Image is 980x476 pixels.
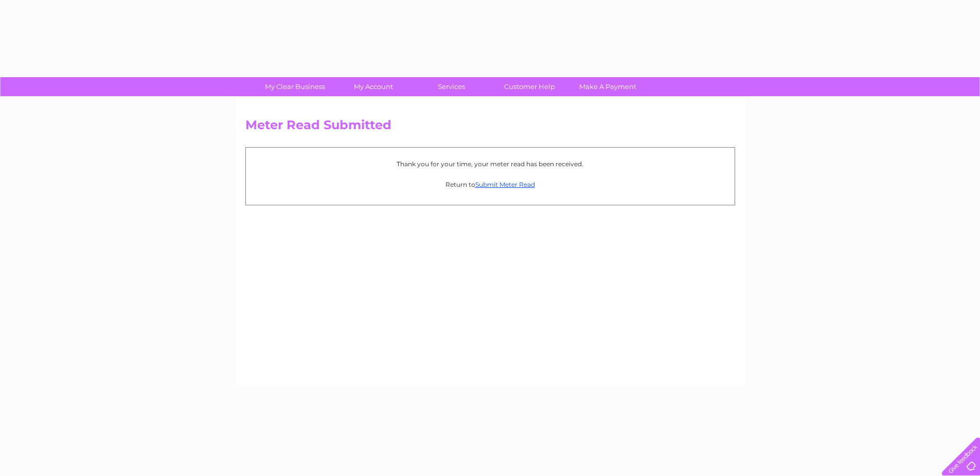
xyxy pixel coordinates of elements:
[251,180,729,189] p: Return to
[565,77,650,96] a: Make A Payment
[245,118,735,137] h2: Meter Read Submitted
[475,181,535,188] a: Submit Meter Read
[409,77,494,96] a: Services
[487,77,572,96] a: Customer Help
[253,77,337,96] a: My Clear Business
[251,159,729,169] p: Thank you for your time, your meter read has been received.
[331,77,416,96] a: My Account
